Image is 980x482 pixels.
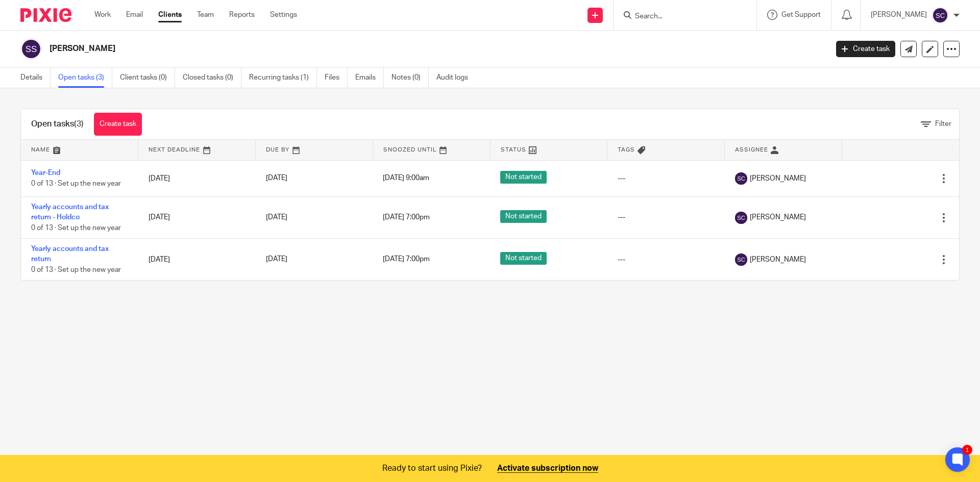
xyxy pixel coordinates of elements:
[618,173,715,184] div: ---
[94,113,142,136] a: Create task
[735,212,747,224] img: svg%3E
[31,204,109,221] a: Yearly accounts and tax return - Holdco
[270,10,297,20] a: Settings
[126,10,143,20] a: Email
[94,10,111,20] a: Work
[391,68,429,88] a: Notes (0)
[932,7,948,23] img: svg%3E
[735,253,747,266] img: svg%3E
[383,214,430,221] span: [DATE] 7:00pm
[618,147,635,153] span: Tags
[781,11,821,18] span: Get Support
[436,68,476,88] a: Audit logs
[500,210,547,223] span: Not started
[750,173,806,184] span: [PERSON_NAME]
[31,245,109,263] a: Yearly accounts and tax return
[383,147,437,153] span: Snoozed Until
[836,41,895,57] a: Create task
[31,119,84,130] h1: Open tasks
[20,68,51,88] a: Details
[31,266,121,273] span: 0 of 13 · Set up the new year
[138,160,256,196] td: [DATE]
[355,68,384,88] a: Emails
[500,171,547,184] span: Not started
[31,224,121,232] span: 0 of 13 · Set up the new year
[20,8,71,22] img: Pixie
[750,255,806,265] span: [PERSON_NAME]
[750,212,806,222] span: [PERSON_NAME]
[183,68,241,88] a: Closed tasks (0)
[500,252,547,265] span: Not started
[501,147,526,153] span: Status
[120,68,175,88] a: Client tasks (0)
[325,68,348,88] a: Files
[962,445,972,455] div: 1
[618,255,715,265] div: ---
[31,180,121,187] span: 0 of 13 · Set up the new year
[871,10,927,20] p: [PERSON_NAME]
[618,212,715,222] div: ---
[735,172,747,185] img: svg%3E
[229,10,255,20] a: Reports
[266,175,287,182] span: [DATE]
[266,256,287,263] span: [DATE]
[383,256,430,263] span: [DATE] 7:00pm
[266,214,287,221] span: [DATE]
[935,120,951,128] span: Filter
[20,38,42,60] img: svg%3E
[634,12,726,21] input: Search
[50,43,667,54] h2: [PERSON_NAME]
[138,196,256,238] td: [DATE]
[249,68,317,88] a: Recurring tasks (1)
[74,120,84,128] span: (3)
[383,175,429,182] span: [DATE] 9:00am
[197,10,214,20] a: Team
[31,169,60,176] a: Year-End
[138,239,256,281] td: [DATE]
[58,68,112,88] a: Open tasks (3)
[158,10,182,20] a: Clients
